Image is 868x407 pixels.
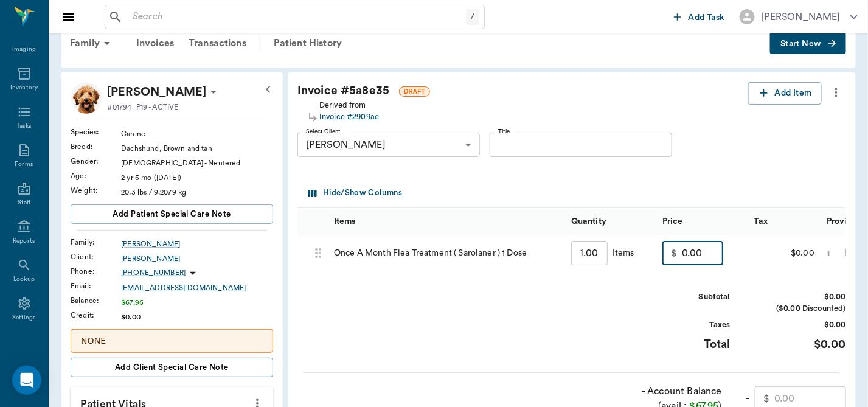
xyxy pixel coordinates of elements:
span: Add patient Special Care Note [113,207,231,221]
p: $ [763,391,769,406]
div: [DEMOGRAPHIC_DATA] - Neutered [121,158,273,169]
img: Profile Image [71,82,102,114]
div: Items [328,207,565,235]
div: Price [662,204,683,238]
input: Search [128,9,466,26]
div: $0.00 [748,235,821,272]
div: Invoice # 5a8e35 [297,82,748,100]
a: Transactions [181,29,254,58]
div: Items [608,247,634,259]
div: $0.00 [755,336,846,353]
span: DRAFT [400,87,429,96]
div: 2 yr 5 mo ([DATE]) [121,172,273,183]
div: Imaging [12,45,36,54]
button: message [733,244,739,262]
div: Staff [18,198,30,207]
button: Close drawer [56,5,80,29]
div: Dachshund, Brown and tan [121,143,273,154]
div: Balance : [71,295,121,306]
div: - [746,391,750,406]
div: Quantity [571,204,606,238]
a: [PERSON_NAME] [121,253,273,264]
div: Gender : [71,156,121,167]
div: Breed : [71,141,121,152]
div: $0.00 [755,291,846,303]
div: Items [334,204,356,238]
div: Tax [754,204,768,238]
div: Client : [71,251,121,262]
a: Invoice #2909ae [319,111,379,123]
button: Add patient Special Care Note [71,204,273,224]
div: Phone : [71,266,121,277]
div: Tax [748,207,821,235]
p: [PHONE_NUMBER] [121,268,186,278]
div: Family : [71,237,121,248]
div: Price [656,207,748,235]
p: $ [671,246,677,260]
button: Start New [770,32,846,55]
input: 0.00 [682,241,723,265]
a: Patient History [266,29,349,58]
div: Derived from [319,97,379,123]
div: Canine [121,128,273,139]
label: Select Client [306,127,341,136]
div: Quantity [565,207,656,235]
div: Open Intercom Messenger [12,366,41,395]
label: Title [498,127,510,136]
a: [PERSON_NAME] [121,238,273,249]
div: / [466,9,479,25]
button: [PERSON_NAME] [730,5,867,28]
div: Taxes [639,319,731,331]
div: [PERSON_NAME] [297,133,480,157]
div: Email : [71,280,121,291]
div: ($0.00 Discounted) [755,303,846,315]
a: Invoices [129,29,181,58]
button: Select columns [305,184,405,203]
a: [EMAIL_ADDRESS][DOMAIN_NAME] [121,282,273,293]
div: Once A Month Flea Treatment ( Sarolaner ) 1 Dose [328,235,565,272]
span: Add client Special Care Note [115,361,229,374]
div: Family [63,29,122,58]
p: #01794_P19 - ACTIVE [107,102,178,113]
button: Add Item [748,82,822,105]
div: Inventory [10,83,38,92]
div: $0.00 [755,319,846,331]
div: Species : [71,127,121,137]
div: Scooter Nelson [107,82,206,102]
p: NONE [81,335,263,347]
div: Subtotal [639,291,731,303]
div: 20.3 lbs / 9.2079 kg [121,187,273,198]
div: Lookup [13,275,35,284]
div: Age : [71,170,121,181]
button: Add Task [669,5,730,28]
div: $67.95 [121,297,273,308]
div: Tasks [16,122,32,131]
button: Add client Special Care Note [71,358,273,377]
div: Credit : [71,310,121,321]
div: $0.00 [121,311,273,322]
div: Total [639,336,731,353]
div: Forms [15,160,33,169]
div: Settings [12,313,36,322]
div: Provider [827,204,861,238]
button: more [822,243,836,263]
p: [PERSON_NAME] [107,82,206,102]
div: Weight : [71,185,121,196]
button: more [827,82,846,103]
div: Reports [13,237,35,246]
div: [PERSON_NAME] [761,10,841,24]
